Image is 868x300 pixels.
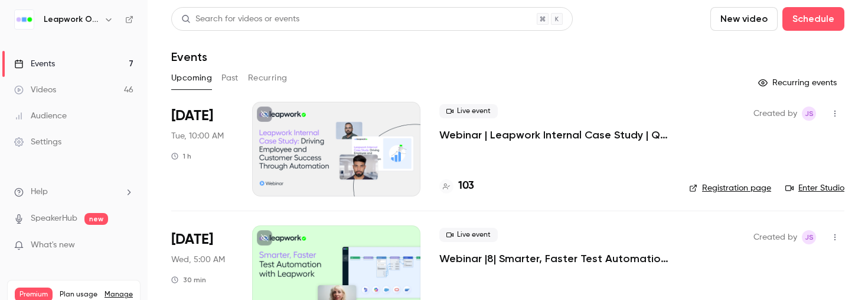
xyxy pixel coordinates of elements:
[105,290,133,299] a: Manage
[60,290,97,299] span: Plan usage
[119,240,133,251] iframe: Noticeable Trigger
[753,230,797,244] span: Created by
[458,178,474,194] h4: 103
[689,182,771,194] a: Registration page
[31,212,77,225] a: SpeakerHub
[14,186,133,198] li: help-dropdown-opener
[439,228,498,242] span: Live event
[171,230,213,249] span: [DATE]
[31,186,48,198] span: Help
[805,230,814,244] span: JS
[14,136,61,148] div: Settings
[802,230,816,244] span: Jaynesh Singh
[15,10,34,29] img: Leapwork Online Event
[171,151,191,161] div: 1 h
[171,275,206,285] div: 30 min
[171,254,225,266] span: Wed, 5:00 AM
[84,213,108,225] span: new
[439,251,670,266] a: Webinar |8| Smarter, Faster Test Automation with Leapwork | EMEA | Q3 2025
[753,73,844,92] button: Recurring events
[785,182,844,194] a: Enter Studio
[171,69,212,88] button: Upcoming
[14,84,56,96] div: Videos
[782,7,844,31] button: Schedule
[14,58,55,70] div: Events
[710,7,778,31] button: New video
[31,239,75,251] span: What's new
[439,104,498,118] span: Live event
[248,69,288,88] button: Recurring
[171,102,233,196] div: Aug 19 Tue, 10:00 AM (America/New York)
[171,130,224,142] span: Tue, 10:00 AM
[439,178,474,194] a: 103
[171,50,207,64] h1: Events
[753,107,797,121] span: Created by
[14,110,67,122] div: Audience
[44,14,99,25] h6: Leapwork Online Event
[221,69,239,88] button: Past
[805,107,814,121] span: JS
[802,107,816,121] span: Jaynesh Singh
[439,128,670,142] a: Webinar | Leapwork Internal Case Study | Q3 2025
[181,13,299,25] div: Search for videos or events
[171,107,213,125] span: [DATE]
